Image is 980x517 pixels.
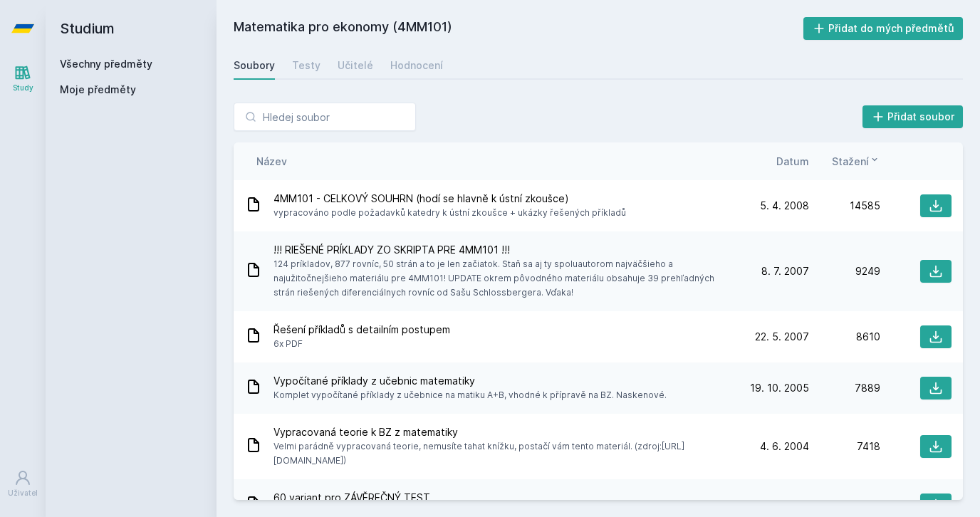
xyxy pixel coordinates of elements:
[862,105,964,128] button: Přidat soubor
[809,498,880,512] div: 6418
[3,462,43,506] a: Uživatel
[832,154,869,169] span: Stažení
[8,488,38,498] div: Uživatel
[809,199,880,213] div: 14585
[809,381,880,395] div: 7889
[809,330,880,344] div: 8610
[234,51,275,80] a: Soubory
[292,58,320,73] div: Testy
[761,264,809,278] span: 8. 7. 2007
[760,439,809,454] span: 4. 6. 2004
[256,154,287,169] button: Název
[750,381,809,395] span: 19. 10. 2005
[234,103,416,131] input: Hledej soubor
[338,58,373,73] div: Učitelé
[809,264,880,278] div: 9249
[273,374,667,388] span: Vypočítané příklady z učebnic matematiky
[60,83,136,97] span: Moje předměty
[60,58,152,70] a: Všechny předměty
[273,439,732,468] span: Velmi parádně vypracovaná teorie, nemusíte tahat knížku, postačí vám tento materiál. (zdroj:[URL]...
[832,154,880,169] button: Stažení
[273,243,732,257] span: !!! RIEŠENÉ PRÍKLADY ZO SKRIPTA PRE 4MM101 !!!
[234,58,275,73] div: Soubory
[338,51,373,80] a: Učitelé
[390,51,443,80] a: Hodnocení
[755,330,809,344] span: 22. 5. 2007
[273,257,732,300] span: 124 príkladov, 877 rovníc, 50 strán a to je len začiatok. Staň sa aj ty spoluautorom najväčšieho ...
[3,57,43,100] a: Study
[754,498,809,512] span: 28. 4. 2009
[760,199,809,213] span: 5. 4. 2008
[273,491,433,505] span: 60 variant pro ZÁVĚREČNÝ TEST
[292,51,320,80] a: Testy
[273,425,732,439] span: Vypracovaná teorie k BZ z matematiky
[234,17,803,40] h2: Matematika pro ekonomy (4MM101)
[803,17,964,40] button: Přidat do mých předmětů
[390,58,443,73] div: Hodnocení
[13,83,33,93] div: Study
[273,192,626,206] span: 4MM101 - CELKOVÝ SOUHRN (hodí se hlavně k ústní zkoušce)
[273,388,667,402] span: Komplet vypočítané příklady z učebnice na matiku A+B, vhodné k přípravě na BZ. Naskenové.
[273,206,626,220] span: vypracováno podle požadavků katedry k ústní zkoušce + ukázky řešených příkladů
[776,154,809,169] button: Datum
[273,337,450,351] span: 6x PDF
[273,323,450,337] span: Řešení příkladů s detailním postupem
[809,439,880,454] div: 7418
